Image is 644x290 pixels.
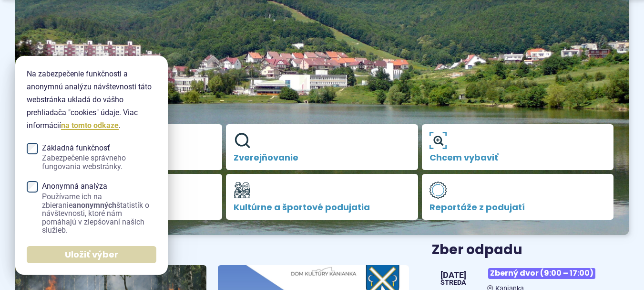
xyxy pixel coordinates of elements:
[42,182,156,235] span: Anonymná analýza
[429,153,606,162] span: Chcem vybaviť
[422,124,613,170] a: Chcem vybaviť
[440,279,466,286] span: streda
[61,121,119,130] a: na tomto odkaze
[27,67,156,132] p: Na zabezpečenie funkčnosti a anonymnú analýzu návštevnosti táto webstránka ukladá do vášho prehli...
[234,203,410,212] span: Kultúrne a športové podujatia
[488,268,595,279] span: Zberný dvor (9:00 – 17:00)
[42,193,156,235] span: Používame ich na zbieranie štatistík o návštevnosti, ktoré nám pomáhajú v zlepšovaní našich služieb.
[429,203,606,212] span: Reportáže z podujatí
[422,174,613,220] a: Reportáže z podujatí
[65,249,118,260] span: Uložiť výber
[432,243,629,258] h3: Zber odpadu
[440,271,466,279] span: [DATE]
[226,124,418,170] a: Zverejňovanie
[234,153,410,162] span: Zverejňovanie
[42,144,156,171] span: Základná funkčnosť
[27,143,38,154] input: Základná funkčnosťZabezpečenie správneho fungovania webstránky.
[27,181,38,193] input: Anonymná analýzaPoužívame ich na zbieranieanonymnýchštatistík o návštevnosti, ktoré nám pomáhajú ...
[27,246,156,263] button: Uložiť výber
[226,174,418,220] a: Kultúrne a športové podujatia
[42,154,156,171] span: Zabezpečenie správneho fungovania webstránky.
[72,201,116,210] strong: anonymných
